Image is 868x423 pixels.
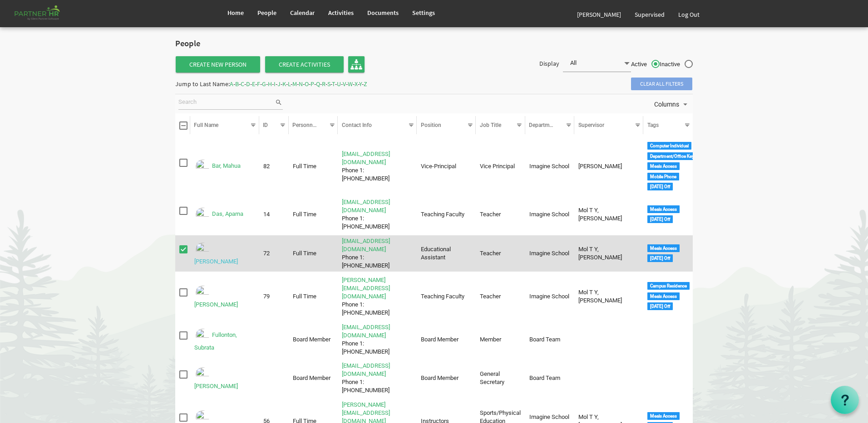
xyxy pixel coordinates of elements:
[643,274,693,319] td: <div class="tag label label-default">Campus Residence</div> <div class="tag label label-default">...
[322,80,325,88] span: R
[289,140,338,194] td: Full Time column header Personnel Type
[525,360,575,397] td: Board Team column header Departments
[476,321,525,358] td: Member column header Job Title
[257,9,276,17] span: People
[643,321,693,358] td: column header Tags
[525,235,575,272] td: Imagine School column header Departments
[417,140,476,194] td: Vice-Principal column header Position
[338,196,417,233] td: aparna@imagineschools.in Phone 1: +919668736179 is template cell column header Contact Info
[355,80,358,88] span: X
[328,9,354,17] span: Activities
[574,235,643,272] td: Mol T Y, Smitha column header Supervisor
[525,321,575,358] td: Board Team column header Departments
[175,274,190,319] td: checkbox
[190,360,259,397] td: George, Samson is template cell column header Full Name
[190,196,259,233] td: Das, Aparna is template cell column header Full Name
[412,9,435,17] span: Settings
[289,274,338,319] td: Full Time column header Personnel Type
[574,274,643,319] td: Mol T Y, Smitha column header Supervisor
[574,360,643,397] td: column header Supervisor
[643,140,693,194] td: <div class="tag label label-default">Computer Individual</div> <div class="tag label label-defaul...
[241,80,244,88] span: C
[259,140,289,194] td: 82 column header ID
[525,140,575,194] td: Imagine School column header Departments
[342,324,390,339] a: [EMAIL_ADDRESS][DOMAIN_NAME]
[289,235,338,272] td: Full Time column header Personnel Type
[175,39,250,49] h2: People
[476,196,525,233] td: Teacher column header Job Title
[190,321,259,358] td: Fullonton, Subrata is template cell column header Full Name
[338,274,417,319] td: shobha@imagineschools.in Phone 1: +919102065904 is template cell column header Contact Info
[194,122,218,128] span: Full Name
[476,274,525,319] td: Teacher column header Job Title
[647,122,659,128] span: Tags
[292,80,297,88] span: M
[176,56,260,73] a: Create New Person
[631,78,692,90] span: Clear all filters
[178,96,275,109] input: Search
[348,80,353,88] span: W
[194,301,238,308] a: [PERSON_NAME]
[194,158,211,175] img: Emp-c187bc14-d8fd-4524-baee-553e9cfda99b.png
[175,360,190,397] td: checkbox
[643,196,693,233] td: <div class="tag label label-default">Meals Access</div> <div class="tag label label-default">Sund...
[337,80,341,88] span: U
[417,360,476,397] td: Board Member column header Position
[194,383,238,389] a: [PERSON_NAME]
[652,98,691,110] button: Columns
[539,59,559,68] span: Display
[574,196,643,233] td: Mol T Y, Smitha column header Supervisor
[578,122,604,128] span: Supervisor
[275,97,283,107] span: search
[338,235,417,272] td: lisadas@imagineschools.in Phone 1: +919692981119 is template cell column header Contact Info
[350,58,362,70] img: org-chart.svg
[292,122,330,128] span: Personnel Type
[259,196,289,233] td: 14 column header ID
[574,140,643,194] td: Nayak, Labanya Rekha column header Supervisor
[230,80,233,88] span: A
[327,80,330,88] span: S
[367,9,399,17] span: Documents
[417,274,476,319] td: Teaching Faculty column header Position
[529,122,560,128] span: Departments
[570,2,628,27] a: [PERSON_NAME]
[289,196,338,233] td: Full Time column header Personnel Type
[194,366,211,382] img: Emp-bb320c71-32d4-47a5-8c64-70be61bf7c75.png
[647,282,690,290] div: Campus Residence
[194,241,211,258] img: Emp-d106ab57-77a4-460e-8e39-c3c217cc8641.png
[274,80,276,88] span: I
[359,80,362,88] span: Y
[265,56,344,73] span: Create Activities
[342,122,372,128] span: Contact Info
[647,142,691,150] div: Computer Individual
[175,140,190,194] td: checkbox
[262,80,266,88] span: G
[525,196,575,233] td: Imagine School column header Departments
[257,80,260,88] span: F
[652,94,691,113] div: Columns
[574,321,643,358] td: column header Supervisor
[259,274,289,319] td: 79 column header ID
[289,321,338,358] td: Board Member column header Personnel Type
[212,163,241,170] a: Bar, Mahua
[305,80,309,88] span: O
[525,274,575,319] td: Imagine School column header Departments
[653,99,680,110] span: Columns
[299,80,303,88] span: N
[194,331,237,351] a: Fullonton, Subrata
[332,80,335,88] span: T
[212,211,243,218] a: Das, Aparna
[259,360,289,397] td: column header ID
[647,215,673,223] div: [DATE] Off
[647,292,680,300] div: Meals Access
[628,2,671,27] a: Supervised
[660,60,693,68] span: Inactive
[338,140,417,194] td: viceprincipal@imagineschools.in Phone 1: +918455884273 is template cell column header Contact Info
[259,321,289,358] td: column header ID
[194,258,238,265] a: [PERSON_NAME]
[246,80,250,88] span: D
[338,360,417,397] td: gs@stepind.org Phone 1: +919123558022 is template cell column header Contact Info
[417,321,476,358] td: Board Member column header Position
[277,80,281,88] span: J
[177,94,284,113] div: Search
